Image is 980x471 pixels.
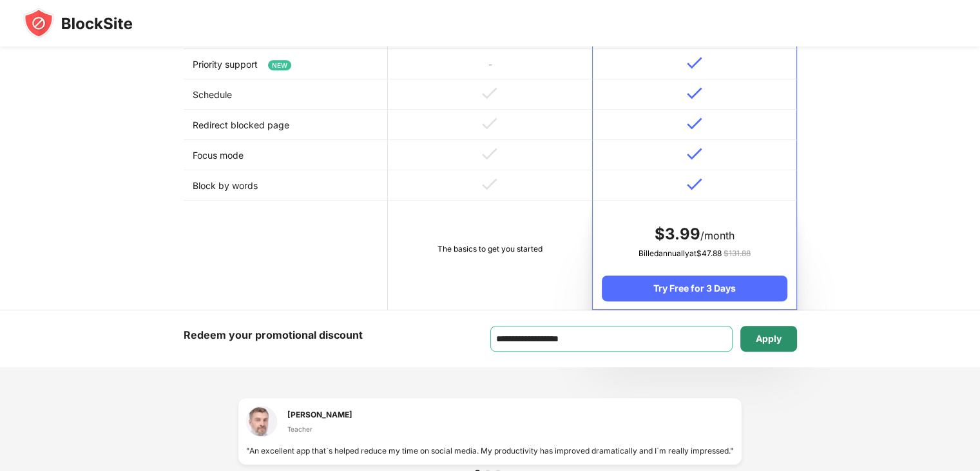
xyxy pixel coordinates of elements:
[287,408,352,421] div: [PERSON_NAME]
[482,178,497,190] img: v-grey.svg
[287,424,352,434] div: Teacher
[23,8,133,39] img: blocksite-icon-black.svg
[184,110,388,140] td: Redirect blocked page
[184,79,388,110] td: Schedule
[687,87,702,99] img: v-blue.svg
[482,117,497,130] img: v-grey.svg
[687,178,702,190] img: v-blue.svg
[246,445,734,457] div: "An excellent app that`s helped reduce my time on social media. My productivity has improved dram...
[397,243,583,256] div: The basics to get you started
[687,148,702,160] img: v-blue.svg
[602,224,787,245] div: /month
[184,170,388,201] td: Block by words
[184,49,388,79] td: Priority support
[388,49,592,79] td: -
[184,140,388,170] td: Focus mode
[687,57,702,69] img: v-blue.svg
[482,148,497,160] img: v-grey.svg
[687,117,702,130] img: v-blue.svg
[724,248,751,258] span: $ 131.88
[184,326,363,345] div: Redeem your promotional discount
[655,225,700,243] span: $ 3.99
[268,60,291,70] span: NEW
[756,334,782,344] div: Apply
[246,406,277,437] img: testimonial-1.jpg
[602,276,787,301] div: Try Free for 3 Days
[602,247,787,260] div: Billed annually at $ 47.88
[482,87,497,99] img: v-grey.svg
